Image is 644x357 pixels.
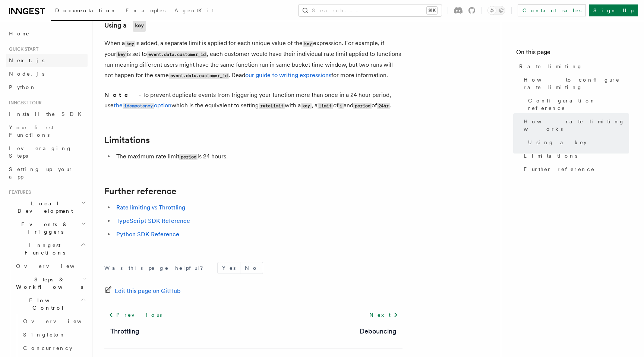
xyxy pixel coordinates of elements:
[13,297,81,312] span: Flow Control
[13,273,88,294] button: Steps & Workflows
[104,135,150,145] a: Limitations
[338,103,344,109] code: 1
[516,60,629,73] a: Rate limiting
[13,294,88,315] button: Flow Control
[6,107,88,121] a: Install the SDK
[123,103,154,109] code: idempotency
[20,328,88,341] a: Singleton
[9,111,86,117] span: Install the SDK
[13,259,88,273] a: Overview
[51,2,121,21] a: Documentation
[147,51,207,58] code: event.data.customer_id
[104,38,402,81] p: When a is added, a separate limit is applied for each unique value of the expression. For example...
[9,30,30,37] span: Home
[6,241,80,256] span: Inngest Functions
[55,7,117,13] span: Documentation
[521,162,629,176] a: Further reference
[218,262,240,274] button: Yes
[9,145,72,159] span: Leveraging Steps
[524,76,629,91] span: How to configure rate limiting
[525,94,629,115] a: Configuration reference
[259,103,285,109] code: rateLimit
[318,103,333,109] code: limit
[9,84,36,90] span: Python
[377,103,390,109] code: 24hr
[518,4,586,16] a: Contact sales
[23,345,72,351] span: Concurrency
[169,73,229,79] code: event.data.customer_id
[487,6,505,15] button: Toggle dark mode
[9,71,44,77] span: Node.js
[299,4,442,16] button: Search...⌘K
[6,80,88,94] a: Python
[104,264,208,272] p: Was this page helpful?
[9,57,44,63] span: Next.js
[114,102,171,109] a: theidempotencyoption
[6,100,42,106] span: Inngest tour
[13,276,83,291] span: Steps & Workflows
[353,103,372,109] code: period
[16,263,93,269] span: Overview
[524,118,629,133] span: How rate limiting works
[6,142,88,162] a: Leveraging Steps
[6,162,88,183] a: Setting up your app
[521,73,629,94] a: How to configure rate limiting
[516,48,629,60] h4: On this page
[104,91,139,98] strong: Note
[6,121,88,142] a: Your first Functions
[240,262,263,274] button: No
[528,139,587,146] span: Using a key
[365,308,402,322] a: Next
[525,136,629,149] a: Using a key
[116,51,127,58] code: key
[104,186,176,196] a: Further reference
[6,27,88,40] a: Home
[528,97,629,112] span: Configuration reference
[133,19,146,32] code: key
[6,67,88,80] a: Node.js
[116,217,190,224] a: TypeScript SDK Reference
[519,63,583,70] span: Rate limiting
[23,318,100,324] span: Overview
[524,152,577,159] span: Limitations
[6,221,81,236] span: Events & Triggers
[360,326,397,337] a: Debouncing
[524,165,595,173] span: Further reference
[301,103,311,109] code: key
[6,189,31,195] span: Features
[125,41,135,47] code: key
[174,7,214,13] span: AgentKit
[9,166,73,180] span: Setting up your app
[6,238,88,259] button: Inngest Functions
[23,332,66,338] span: Singleton
[6,197,88,218] button: Local Development
[9,124,53,138] span: Your first Functions
[245,72,331,79] a: our guide to writing expressions
[427,7,437,14] kbd: ⌘K
[110,326,139,337] a: Throttling
[116,204,185,211] a: Rate limiting vs Throttling
[104,308,166,322] a: Previous
[121,2,170,20] a: Examples
[116,231,179,238] a: Python SDK Reference
[303,41,313,47] code: key
[104,90,402,111] p: - To prevent duplicate events from triggering your function more than once in a 24 hour period, u...
[6,200,81,215] span: Local Development
[114,151,402,162] li: The maximum rate limit is 24 hours.
[104,19,146,32] a: Using akey
[20,315,88,328] a: Overview
[115,286,181,296] span: Edit this page on GitHub
[521,149,629,162] a: Limitations
[589,4,638,16] a: Sign Up
[170,2,218,20] a: AgentKit
[104,286,181,296] a: Edit this page on GitHub
[6,54,88,67] a: Next.js
[6,46,38,52] span: Quick start
[126,7,165,13] span: Examples
[521,115,629,136] a: How rate limiting works
[179,154,198,160] code: period
[6,218,88,238] button: Events & Triggers
[20,341,88,355] a: Concurrency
